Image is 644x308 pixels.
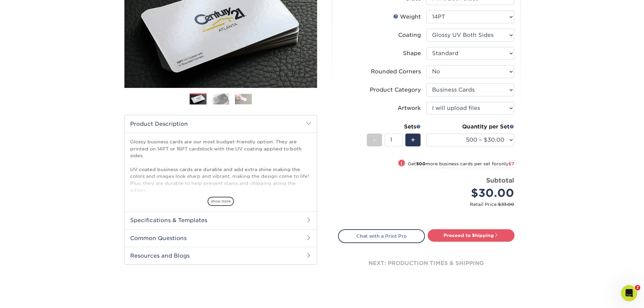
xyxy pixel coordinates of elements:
img: Business Cards 02 [212,93,229,105]
span: ! [401,160,402,167]
div: Rounded Corners [371,68,421,76]
div: $30.00 [431,185,514,201]
h2: Common Questions [125,229,317,247]
iframe: Google Customer Reviews [2,287,57,306]
p: Glossy business cards are our most budget-friendly option. They are printed on 14PT or 16PT cards... [130,138,311,228]
div: Coating [398,31,421,39]
strong: Subtotal [486,176,514,184]
span: + [411,135,415,145]
h2: Resources and Blogs [125,247,317,264]
a: Proceed to Shipping [428,229,515,241]
div: next: production times & shipping [338,243,515,284]
div: Sets [367,123,421,131]
span: $33.00 [498,202,514,207]
span: show more [208,197,234,206]
span: - [373,135,376,145]
img: Business Cards 01 [190,91,207,108]
div: Artwork [398,104,421,112]
img: Business Cards 03 [235,94,252,104]
span: $7 [508,161,514,166]
div: Weight [393,13,421,21]
div: Shape [403,49,421,57]
h2: Product Description [125,115,317,133]
small: Retail Price: [343,201,514,208]
span: only [499,161,514,166]
small: Get more business cards per set for [408,161,514,168]
div: Quantity per Set [426,123,514,131]
div: Product Category [370,86,421,94]
iframe: Intercom live chat [621,285,637,301]
strong: 500 [416,161,426,166]
h2: Specifications & Templates [125,211,317,229]
span: 2 [635,285,640,290]
a: Chat with a Print Pro [338,229,425,243]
